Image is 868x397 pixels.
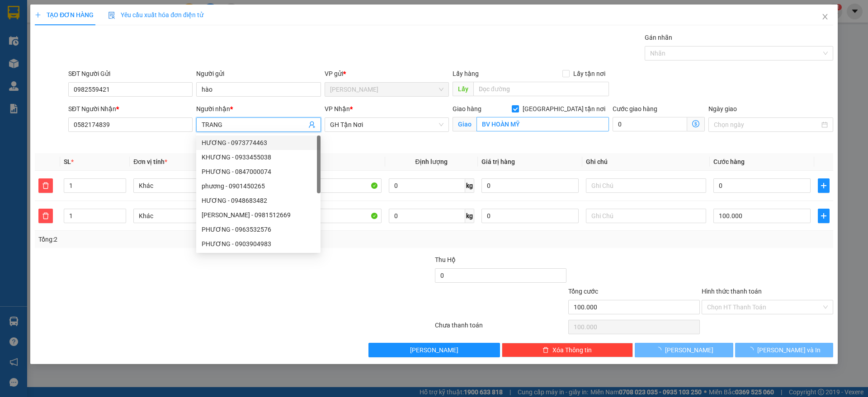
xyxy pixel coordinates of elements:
span: delete [542,347,549,354]
span: TC: [86,47,99,56]
input: VD: Bàn, Ghế [261,209,381,223]
input: Ghi Chú [586,209,706,223]
div: HƯƠNG - 0973774463 [196,135,321,150]
span: dollar-circle [692,120,699,127]
span: kg [465,178,474,193]
span: [PERSON_NAME] và In [757,345,821,355]
span: delete [39,182,52,189]
div: PHƯƠNG - 0847000074 [202,167,315,177]
input: VD: Bàn, Ghế [261,178,381,193]
div: PHƯƠNG - 0847000074 [196,164,321,179]
span: Cước hàng [713,158,745,165]
label: Cước giao hàng [613,105,657,112]
div: Người nhận [196,104,321,114]
span: TẠO ĐƠN HÀNG [35,11,94,19]
button: delete [38,209,53,223]
div: PHƯƠNG - 0963532576 [196,222,321,237]
span: [PERSON_NAME] [410,345,458,355]
span: Giao [453,117,476,131]
div: [PERSON_NAME] - 0981512669 [202,210,315,220]
span: plus [818,212,829,220]
button: [PERSON_NAME] [368,343,500,357]
span: Gửi: [8,8,22,17]
span: Lấy tận nơi [570,69,609,79]
div: 0933800225 [8,39,80,51]
div: KHƯƠNG - 0933455038 [202,152,315,162]
span: Lấy [453,82,473,96]
span: loading [655,347,665,353]
span: Gia Kiệm [330,83,443,96]
span: Đơn vị tính [133,158,167,165]
label: Ngày giao [708,105,737,112]
span: loading [747,347,757,353]
div: SĐT Người Gửi [68,69,193,79]
div: Chưa thanh toán [434,320,567,336]
div: hương [86,19,193,29]
label: Gán nhãn [645,34,672,41]
span: Khác [139,209,248,223]
span: Thu Hộ [435,256,456,263]
input: 0 [481,209,579,223]
div: PHƯƠNG - 0903904983 [202,239,315,249]
div: PHƯƠNG - 0963532576 [202,224,315,234]
button: delete [38,178,53,193]
div: 0938239478 [86,29,193,42]
button: Close [812,5,838,30]
span: Định lượng [415,158,448,165]
span: plus [35,12,41,18]
input: Cước giao hàng [613,117,687,131]
div: GH Tận Nơi [86,8,193,19]
button: [PERSON_NAME] và In [735,343,833,357]
span: kg [465,209,474,223]
button: plus [818,209,830,223]
span: [GEOGRAPHIC_DATA] tận nơi [519,104,609,114]
button: deleteXóa Thông tin [502,343,633,357]
span: Nhận: [86,9,108,18]
th: Ghi chú [582,153,710,171]
div: Người gửi [196,69,321,79]
div: HƯƠNG - 0948683482 [196,193,321,208]
span: Giao hàng [453,105,481,112]
label: Hình thức thanh toán [702,288,762,295]
input: Ghi Chú [586,178,706,193]
div: PHƯƠNG - 0903904983 [196,237,321,251]
span: GH Tận Nơi [330,118,443,131]
span: Khác [139,179,248,192]
span: [PERSON_NAME] [665,345,713,355]
input: 0 [481,178,579,193]
div: SĐT Người Nhận [68,104,193,114]
input: Dọc đường [473,82,609,96]
div: [PERSON_NAME] [8,8,80,28]
button: [PERSON_NAME] [635,343,733,357]
button: plus [818,178,830,193]
span: Xóa Thông tin [552,345,592,355]
div: HƯƠNG - 0973774463 [202,138,315,148]
span: user-add [308,121,316,128]
span: 345/128A [PERSON_NAME], CẦU KHO Q1 [86,42,193,89]
div: KHƯƠNG - 0933455038 [196,150,321,164]
span: VP Nhận [325,105,350,112]
div: HƯƠNG - 0948683482 [202,196,315,206]
span: Tổng cước [568,288,598,295]
div: . [8,28,80,39]
span: plus [818,182,829,189]
span: close [821,13,829,20]
span: delete [39,212,52,220]
span: Lấy hàng [453,70,479,77]
span: Yêu cầu xuất hóa đơn điện tử [108,11,203,19]
div: VP gửi [325,69,449,79]
div: phương - 0901450265 [196,179,321,193]
div: Tổng: 2 [38,234,335,244]
div: MINH PHƯƠNG - 0981512669 [196,208,321,222]
span: SL [64,158,71,165]
div: phương - 0901450265 [202,181,315,191]
span: Giá trị hàng [481,158,515,165]
input: Giao tận nơi [476,117,609,131]
img: icon [108,12,115,19]
input: Ngày giao [714,120,819,130]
